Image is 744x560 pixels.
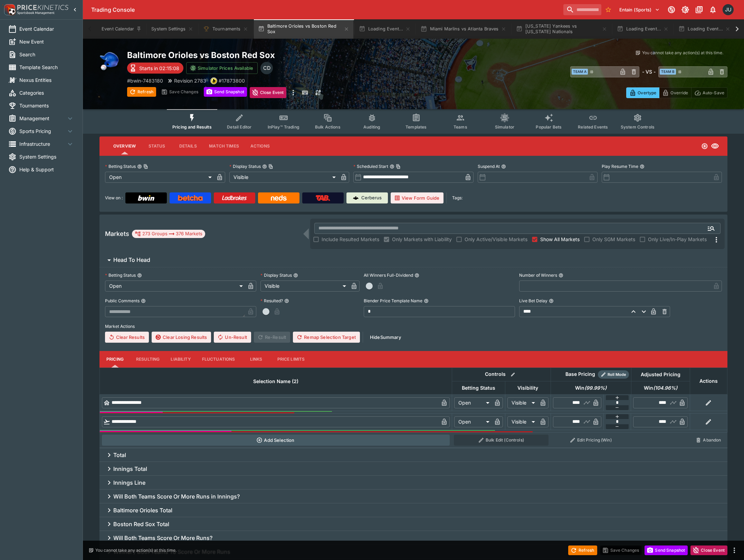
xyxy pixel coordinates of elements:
[127,77,163,84] p: Copy To Clipboard
[559,273,563,278] button: Number of Winners
[316,195,330,201] img: TabNZ
[254,332,290,343] span: Re-Result
[495,124,514,130] span: Simulator
[127,50,427,60] h2: Copy To Clipboard
[660,69,676,75] span: Team B
[519,272,557,278] p: Number of Winners
[147,19,197,39] button: System Settings
[711,142,719,150] svg: Visible
[19,102,74,109] span: Tournaments
[454,416,492,427] div: Open
[723,4,734,15] div: Justin.Walsh
[353,163,388,169] p: Scheduled Start
[245,138,276,154] button: Actions
[19,76,74,84] span: Nexus Entities
[406,124,427,130] span: Templates
[222,195,247,201] img: Ladbrokes
[454,124,467,130] span: Teams
[703,89,724,96] p: Auto-Save
[364,272,413,278] p: All Winners Full-Dividend
[454,435,549,446] button: Bulk Edit (Controls)
[127,87,156,97] button: Refresh
[113,256,150,264] h6: Head To Head
[241,351,272,368] button: Links
[690,545,727,555] button: Close Event
[113,452,126,459] h6: Total
[272,351,311,368] button: Price Limits
[210,77,217,84] div: bwin
[167,109,660,134] div: Event type filters
[572,69,588,75] span: Team A
[390,164,394,169] button: Scheduled StartCopy To Clipboard
[478,163,500,169] p: Suspend At
[563,4,601,15] input: search
[204,87,247,97] button: Send Snapshot
[172,124,212,130] span: Pricing and Results
[91,6,561,13] div: Trading Console
[670,89,688,96] p: Override
[105,192,123,203] label: View on :
[289,87,297,98] button: more
[105,332,149,343] button: Clear Results
[363,124,380,130] span: Auditing
[640,164,645,169] button: Play Resume Time
[396,164,401,169] button: Copy To Clipboard
[346,192,388,203] a: Cerberus
[227,124,251,130] span: Detail Editor
[730,546,738,554] button: more
[268,124,299,130] span: InPlay™ Trading
[293,273,298,278] button: Display Status
[631,368,690,381] th: Adjusted Pricing
[665,3,678,16] button: Connected to PK
[19,51,74,58] span: Search
[613,19,673,39] button: Loading Event...
[19,38,74,45] span: New Event
[568,545,597,555] button: Refresh
[99,50,122,72] img: baseball.png
[260,272,292,278] p: Display Status
[105,281,245,292] div: Open
[165,351,196,368] button: Liability
[364,298,422,304] p: Blender Price Template Name
[512,19,611,39] button: [US_STATE] Yankees vs [US_STATE] Nationals
[602,163,638,169] p: Play Resume Time
[540,236,580,243] span: Show All Markets
[19,64,74,71] span: Template Search
[690,368,727,394] th: Actions
[584,384,607,392] em: ( 99.99 %)
[268,164,273,169] button: Copy To Clipboard
[519,298,547,304] p: Live Bet Delay
[510,384,546,392] span: Visibility
[214,332,251,343] button: Un-Result
[138,195,154,201] img: Bwin
[19,89,74,96] span: Categories
[139,65,179,72] p: Starts in 02:15:08
[567,384,614,392] span: Win(99.99%)
[549,298,554,303] button: Live Bet Delay
[322,236,379,243] span: Include Resulted Markets
[674,19,735,39] button: Loading Event...
[712,236,721,244] svg: More
[366,332,405,343] button: HideSummary
[642,50,723,56] p: You cannot take any action(s) at this time.
[691,87,727,98] button: Auto-Save
[679,3,691,16] button: Toggle light/dark mode
[659,87,691,98] button: Override
[99,351,131,368] button: Pricing
[507,416,537,427] div: Visible
[638,89,656,96] p: Overtype
[452,368,551,381] th: Controls
[219,77,245,84] p: Copy To Clipboard
[105,230,129,238] h5: Markets
[507,397,537,408] div: Visible
[615,4,664,15] button: Select Tenant
[315,124,341,130] span: Bulk Actions
[152,332,211,343] button: Clear Losing Results
[693,3,705,16] button: Documentation
[692,435,725,446] button: Abandon
[250,87,287,98] button: Close Event
[19,25,74,32] span: Event Calendar
[113,507,172,514] h6: Baltimore Orioles Total
[391,192,443,203] button: View Form Guide
[260,298,283,304] p: Resulted?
